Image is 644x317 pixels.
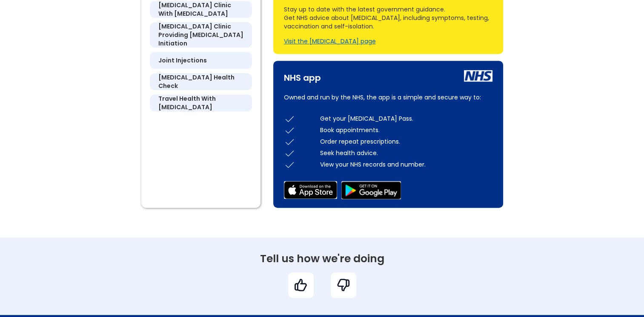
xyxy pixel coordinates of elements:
div: NHS app [284,69,321,82]
img: nhs icon white [464,70,492,82]
img: google play store icon [341,181,401,199]
img: check icon [284,136,295,147]
h5: [MEDICAL_DATA] clinic with [MEDICAL_DATA] [158,1,243,18]
h5: joint injections [158,56,207,65]
div: Tell us how we're doing [122,255,522,263]
img: app store icon [284,181,337,199]
img: bad feedback icon [336,277,351,292]
h5: travel health with [MEDICAL_DATA] [158,94,243,111]
img: check icon [284,159,295,170]
div: View your NHS records and number. [320,160,492,169]
div: Stay up to date with the latest government guidance. Get NHS advice about [MEDICAL_DATA], includi... [284,5,492,31]
img: check icon [284,125,295,136]
img: check icon [284,113,295,125]
a: bad feedback icon [322,272,365,298]
div: Get your [MEDICAL_DATA] Pass. [320,114,492,123]
p: Owned and run by the NHS, the app is a simple and secure way to: [284,92,492,102]
a: Visit the [MEDICAL_DATA] page [284,37,376,45]
img: check icon [284,147,295,159]
a: good feedback icon [280,272,322,298]
h5: [MEDICAL_DATA] clinic providing [MEDICAL_DATA] initiation [158,22,243,48]
div: Book appointments. [320,126,492,134]
div: Seek health advice. [320,149,492,157]
h5: [MEDICAL_DATA] health check [158,73,243,90]
div: Order repeat prescriptions. [320,137,492,146]
img: good feedback icon [293,277,308,292]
